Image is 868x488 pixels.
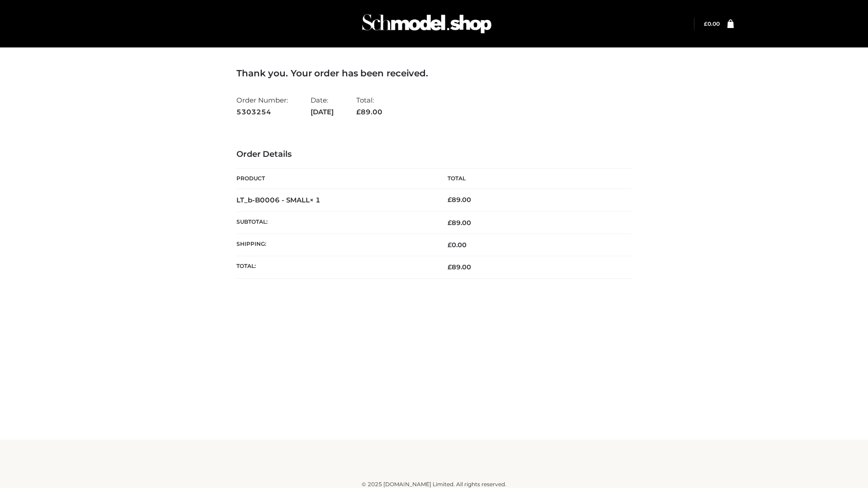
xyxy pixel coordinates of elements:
span: £ [448,219,452,227]
span: 89.00 [448,263,471,271]
span: £ [356,108,361,116]
strong: × 1 [310,196,321,204]
span: 89.00 [356,108,382,116]
bdi: 0.00 [448,241,467,249]
th: Subtotal: [236,211,434,234]
h3: Thank you. Your order has been received. [236,68,632,79]
strong: 5303254 [236,106,288,118]
th: Total [434,169,632,189]
span: 89.00 [448,219,471,227]
th: Product [236,169,434,189]
bdi: 0.00 [704,20,720,27]
a: £0.00 [704,20,720,27]
span: £ [704,20,708,27]
strong: [DATE] [311,106,334,118]
th: Total: [236,256,434,278]
bdi: 89.00 [448,196,471,204]
li: Order Number: [236,92,288,120]
img: Schmodel Admin 964 [359,6,495,42]
span: £ [448,241,452,249]
strong: LT_b-B0006 - SMALL [236,196,321,204]
th: Shipping: [236,234,434,256]
li: Date: [311,92,334,120]
li: Total: [356,92,382,120]
h3: Order Details [236,150,632,160]
span: £ [448,196,452,204]
span: £ [448,263,452,271]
